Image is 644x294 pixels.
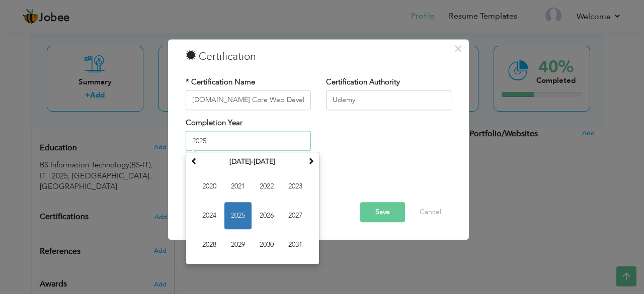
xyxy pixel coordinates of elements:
th: Select Decade [200,155,305,170]
label: Completion Year [186,118,243,128]
h3: Certification [186,49,451,64]
label: * Certification Name [186,77,255,87]
span: Previous Decade [191,158,198,165]
span: Next Decade [307,158,314,165]
button: Close [450,41,466,57]
span: 2025 [224,203,252,230]
span: 2027 [282,203,309,230]
span: 2030 [253,232,280,259]
span: 2020 [196,173,223,201]
span: 2021 [224,173,252,201]
span: 2029 [224,232,252,259]
span: 2028 [196,232,223,259]
span: 2023 [282,173,309,201]
span: 2026 [253,203,280,230]
label: Certification Authority [326,77,400,87]
span: × [454,40,462,58]
button: Cancel [410,202,451,222]
span: 2031 [282,232,309,259]
span: 2022 [253,173,280,201]
span: 2024 [196,203,223,230]
button: Save [360,202,405,222]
